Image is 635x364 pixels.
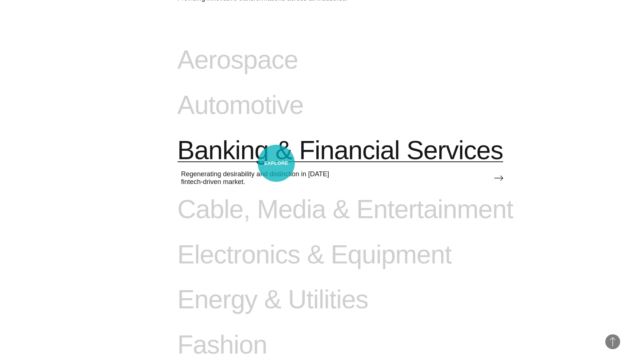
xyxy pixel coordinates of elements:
span: Fashion [178,330,267,360]
a: Automotive [178,90,366,135]
span: Banking & Financial Services [178,135,503,166]
a: Banking & Financial Services Regenerating desirability and distinction in [DATE] fintech-driven m... [178,135,503,195]
span: Cable, Media & Entertainment [178,194,513,225]
a: Energy & Utilities [178,285,368,330]
span: Automotive [178,90,304,121]
span: Regenerating desirability and distinction in [DATE] fintech-driven market. [181,170,348,186]
span: Energy & Utilities [178,285,368,315]
a: Aerospace [178,45,364,90]
button: Back to Top [605,334,620,349]
span: Aerospace [178,45,298,75]
a: Electronics & Equipment [178,240,452,285]
span: Electronics & Equipment [178,240,452,270]
a: Cable, Media & Entertainment [178,194,513,240]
